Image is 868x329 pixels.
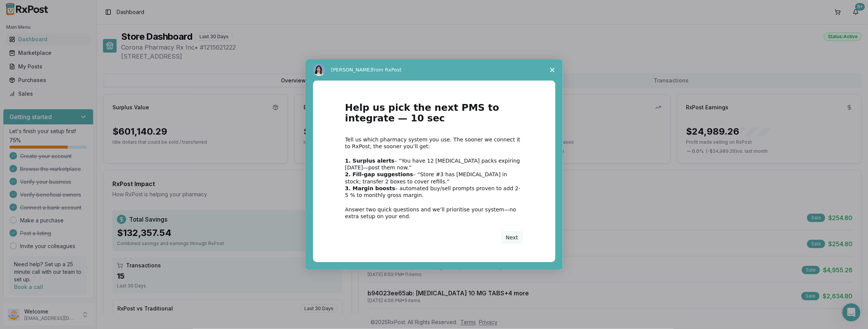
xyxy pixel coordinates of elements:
div: Answer two quick questions and we’ll prioritise your system—no extra setup on your end. [345,206,523,220]
span: from RxPost [372,67,402,73]
h1: Help us pick the next PMS to integrate — 10 sec [345,102,523,129]
div: – “You have 12 [MEDICAL_DATA] packs expiring [DATE]—post them now.” [345,157,523,171]
b: 1. Surplus alerts [345,158,395,164]
b: 3. Margin boosts [345,185,396,191]
div: – “Store #3 has [MEDICAL_DATA] in stock; transfer 2 boxes to cover refills.” [345,171,523,185]
div: Tell us which pharmacy system you use. The sooner we connect it to RxPost, the sooner you’ll get: [345,136,523,150]
span: [PERSON_NAME] [331,67,372,73]
span: Close survey [542,59,563,81]
div: – automated buy/sell prompts proven to add 2-5 % to monthly gross margin. [345,185,523,199]
button: Next [501,231,523,244]
b: 2. Fill-gap suggestions [345,171,413,177]
img: Profile image for Alice [313,64,325,76]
